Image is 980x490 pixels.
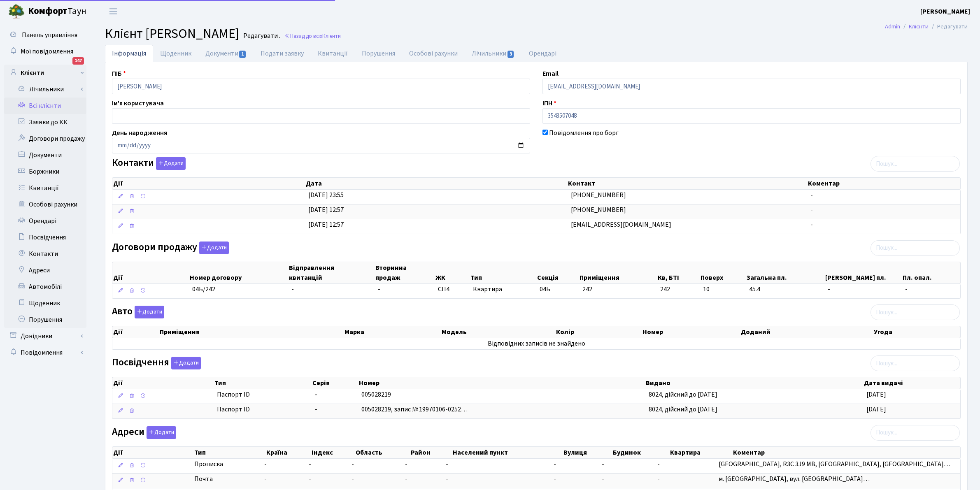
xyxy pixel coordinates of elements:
th: Марка [344,326,441,338]
span: - [309,474,311,483]
th: Секція [536,262,579,283]
span: Паспорт ID [217,390,308,399]
span: 1 [239,51,246,58]
label: ІПН [542,98,556,108]
span: Таун [28,5,86,19]
a: Особові рахунки [402,45,465,62]
label: Ім'я користувача [112,98,164,108]
a: Admin [885,22,900,31]
th: Тип [470,262,536,283]
th: Тип [214,377,311,389]
th: Район [410,447,452,458]
th: Тип [193,447,265,458]
span: - [905,285,957,294]
a: Документи [198,45,254,62]
b: [PERSON_NAME] [920,7,970,16]
span: - [810,205,813,214]
div: 147 [72,57,84,65]
span: [DATE] 12:57 [308,205,344,214]
span: СП4 [438,285,466,294]
span: - [554,474,556,483]
span: - [315,390,317,399]
a: Довідники [4,328,86,344]
th: Колір [555,326,642,338]
span: - [405,460,407,469]
a: Договори продажу [4,130,86,147]
button: Переключити навігацію [103,5,123,18]
label: Повідомлення про борг [549,128,619,138]
th: Коментар [807,178,960,189]
th: Дата [305,178,568,189]
th: Доданий [740,326,873,338]
span: 8024, дійсний до [DATE] [649,390,717,399]
a: Контакти [4,246,86,262]
span: 45.4 [749,285,821,294]
a: Адреси [4,262,86,279]
a: Щоденник [4,295,86,311]
span: - [810,220,813,229]
th: Приміщення [159,326,344,338]
span: 10 [703,285,743,294]
a: Документи [4,147,86,163]
a: Квитанції [311,45,355,62]
a: Панель управління [4,27,86,43]
a: Додати [133,304,164,319]
span: - [657,460,660,469]
span: [EMAIL_ADDRESS][DOMAIN_NAME] [571,220,671,229]
label: Контакти [112,157,186,170]
label: День народження [112,128,167,138]
th: Коментар [732,447,960,458]
span: Прописка [194,460,223,469]
th: Серія [312,377,358,389]
span: - [315,405,317,414]
th: Квартира [669,447,732,458]
a: Повідомлення [4,344,86,361]
a: Додати [154,156,186,170]
th: Загальна пл. [746,262,824,283]
a: Орендарі [4,213,86,229]
th: ЖК [435,262,469,283]
span: 8024, дійсний до [DATE] [649,405,717,414]
th: Пл. опал. [902,262,960,283]
label: ПІБ [112,69,126,79]
a: Додати [197,240,229,254]
span: - [309,460,311,469]
span: 242 [660,285,696,294]
a: Порушення [4,311,86,328]
span: - [264,460,302,469]
a: Лічильники [9,81,86,98]
span: м. [GEOGRAPHIC_DATA], вул. [GEOGRAPHIC_DATA]… [719,474,870,483]
a: Клієнти [909,22,929,31]
a: Додати [144,425,176,439]
nav: breadcrumb [873,18,980,35]
label: Договори продажу [112,242,229,254]
a: Додати [169,355,201,370]
a: Заявки до КК [4,114,86,130]
span: 005028219 [361,390,391,399]
th: Номер [358,377,645,389]
th: Індекс [311,447,355,458]
span: Панель управління [22,30,77,39]
a: Квитанції [4,180,86,196]
span: - [405,474,407,483]
b: Комфорт [28,5,68,18]
span: Мої повідомлення [21,47,73,56]
th: Поверх [700,262,746,283]
th: Номер [642,326,740,338]
a: Подати заявку [254,45,311,62]
span: - [810,190,813,200]
li: Редагувати [929,22,968,31]
span: - [828,285,899,294]
button: Договори продажу [199,242,229,254]
th: Дії [112,178,305,189]
th: Номер договору [189,262,288,283]
a: Клієнти [4,65,86,81]
span: [GEOGRAPHIC_DATA], R3C 3J9 MB, [GEOGRAPHIC_DATA], [GEOGRAPHIC_DATA]… [719,460,950,469]
input: Пошук... [871,425,960,441]
th: Будинок [612,447,669,458]
span: Паспорт ID [217,405,308,414]
span: Квартира [473,285,533,294]
span: - [378,285,380,294]
button: Адреси [147,426,176,439]
img: logo.png [8,3,25,20]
